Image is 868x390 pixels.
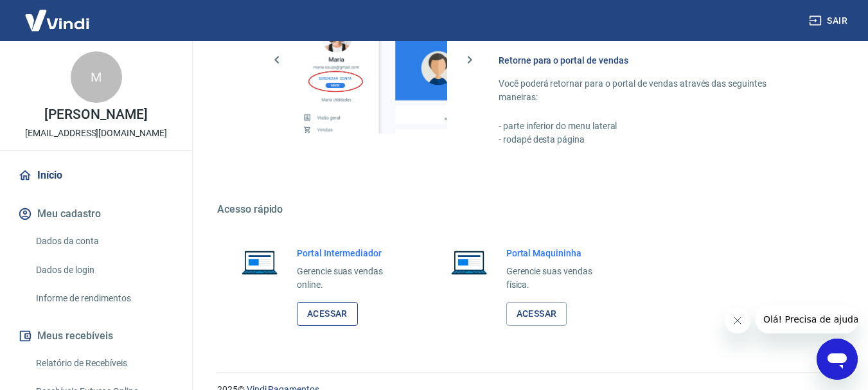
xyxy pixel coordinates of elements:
[15,322,177,350] button: Meus recebíveis
[297,302,358,326] a: Acessar
[817,339,858,380] iframe: Botão para abrir a janela de mensagens
[15,200,177,228] button: Meu cadastro
[25,127,167,140] p: [EMAIL_ADDRESS][DOMAIN_NAME]
[499,133,806,146] p: - rodapé desta página
[725,308,750,333] iframe: Fechar mensagem
[8,9,108,19] span: Olá! Precisa de ajuda?
[31,285,177,312] a: Informe de rendimentos
[499,120,806,133] p: - parte inferior do menu lateral
[31,228,177,254] a: Dados da conta
[15,161,177,190] a: Início
[506,302,567,326] a: Acessar
[233,247,287,278] img: Imagem de um notebook aberto
[44,108,147,121] p: [PERSON_NAME]
[297,265,403,292] p: Gerencie suas vendas online.
[31,257,177,283] a: Dados de login
[806,9,853,33] button: Sair
[71,51,122,103] div: M
[217,203,837,216] h5: Acesso rápido
[31,350,177,377] a: Relatório de Recebíveis
[297,247,403,260] h6: Portal Intermediador
[499,77,806,104] p: Você poderá retornar para o portal de vendas através das seguintes maneiras:
[506,265,613,292] p: Gerencie suas vendas física.
[756,305,858,333] iframe: Mensagem da empresa
[442,247,496,278] img: Imagem de um notebook aberto
[15,1,99,40] img: Vindi
[506,247,613,260] h6: Portal Maquininha
[499,54,806,67] h6: Retorne para o portal de vendas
